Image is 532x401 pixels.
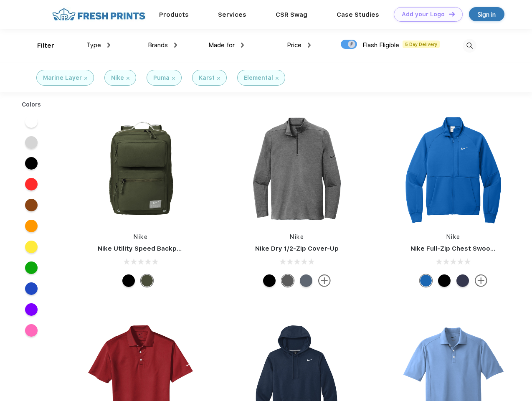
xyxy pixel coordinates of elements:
a: Nike [134,233,148,240]
div: Black [263,274,276,287]
span: Brands [148,41,168,49]
img: dropdown.png [107,43,110,48]
div: Black Heather [281,274,294,287]
span: Flash Eligible [362,41,399,49]
a: CSR Swag [276,11,307,18]
img: filter_cancel.svg [217,77,220,80]
a: Services [218,11,246,18]
a: Nike Utility Speed Backpack [98,245,188,252]
span: Type [86,41,101,49]
a: Nike Full-Zip Chest Swoosh Jacket [410,245,522,252]
a: Nike [446,233,461,240]
div: Karst [199,74,215,82]
img: dropdown.png [308,43,311,48]
img: desktop_search.svg [463,39,476,53]
a: Nike [290,233,304,240]
img: more.svg [318,274,331,287]
a: Products [159,11,189,18]
span: Price [287,41,301,49]
img: filter_cancel.svg [127,77,129,80]
span: Made for [208,41,235,49]
div: Midnight Navy [456,274,469,287]
img: filter_cancel.svg [172,77,175,80]
div: Black [122,274,135,287]
img: DT [449,12,455,16]
img: fo%20logo%202.webp [50,7,148,22]
div: Nike [111,74,124,82]
div: Marine Layer [43,74,82,82]
div: Navy Heather [300,274,312,287]
span: 5 Day Delivery [403,41,440,48]
a: Sign in [469,7,504,21]
div: Filter [37,41,54,51]
img: func=resize&h=266 [398,113,509,224]
div: Cargo Khaki [141,274,153,287]
img: dropdown.png [174,43,177,48]
img: filter_cancel.svg [84,77,87,80]
a: Nike Dry 1/2-Zip Cover-Up [255,245,339,252]
div: Elemental [244,74,273,82]
img: more.svg [475,274,487,287]
div: Puma [153,74,170,82]
img: func=resize&h=266 [241,113,352,224]
div: Sign in [478,10,496,19]
img: func=resize&h=266 [85,113,196,224]
div: Colors [15,100,48,109]
div: Add your Logo [402,11,445,18]
img: dropdown.png [241,43,244,48]
div: Black [438,274,451,287]
div: Royal [420,274,432,287]
img: filter_cancel.svg [276,77,279,80]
